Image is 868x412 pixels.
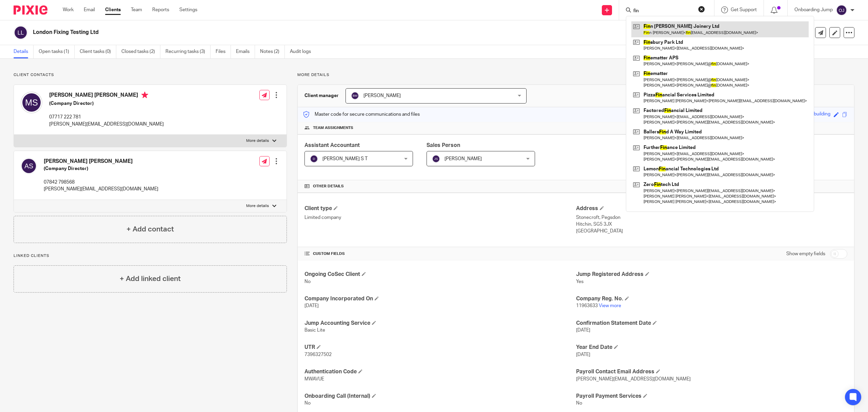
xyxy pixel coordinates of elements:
p: More details [246,138,269,144]
p: Limited company [304,214,576,221]
h4: [PERSON_NAME] [PERSON_NAME] [49,92,164,100]
span: MWAVUE [304,377,324,381]
span: Assistant Accountant [304,143,360,148]
a: Email [84,6,95,13]
h4: + Add contact [126,224,174,235]
p: Onboarding Jump [794,6,833,13]
p: More details [246,203,269,209]
span: No [304,279,311,284]
span: [PERSON_NAME] [445,156,482,161]
span: 7396327502 [304,352,332,357]
a: Closed tasks (2) [121,45,160,58]
input: Search [633,8,694,14]
h4: Authentication Code [304,368,576,375]
a: Team [131,6,142,13]
h4: Confirmation Statement Date [576,320,847,327]
span: [PERSON_NAME] S T [322,156,368,161]
button: Clear [698,6,705,13]
span: Get Support [731,7,757,12]
span: [PERSON_NAME] [363,93,401,98]
span: [DATE] [304,303,319,308]
p: [PERSON_NAME][EMAIL_ADDRESS][DOMAIN_NAME] [49,121,164,128]
a: Details [14,45,34,58]
h4: Client type [304,205,576,212]
span: Basic Lite [304,328,325,333]
h4: + Add linked client [120,274,181,284]
a: Work [63,6,74,13]
h5: (Company Director) [49,100,164,107]
h4: Onboarding Call (Internal) [304,393,576,400]
img: svg%3E [14,25,28,40]
p: [PERSON_NAME][EMAIL_ADDRESS][DOMAIN_NAME] [44,186,158,192]
img: svg%3E [351,92,359,100]
p: Client contacts [14,72,287,78]
span: Yes [576,279,584,284]
a: Settings [179,6,197,13]
h4: Company Reg. No. [576,295,847,302]
i: Primary [141,92,148,98]
span: No [576,401,582,406]
img: svg%3E [836,5,847,16]
p: 07842 798568 [44,179,158,186]
a: Emails [236,45,255,58]
img: svg%3E [21,92,42,113]
p: More details [297,72,854,78]
h4: Company Incorporated On [304,295,576,302]
span: No [304,401,311,406]
p: Linked clients [14,253,287,259]
h4: Jump Accounting Service [304,320,576,327]
a: Open tasks (1) [39,45,75,58]
span: [PERSON_NAME][EMAIL_ADDRESS][DOMAIN_NAME] [576,377,691,381]
a: View more [599,303,621,308]
h4: Address [576,205,847,212]
span: [DATE] [576,328,590,333]
h4: Ongoing CoSec Client [304,271,576,278]
h2: London Fixing Testing Ltd [33,29,616,36]
p: 07717 222 781 [49,114,164,120]
a: Clients [105,6,121,13]
span: Other details [313,184,344,189]
h4: Payroll Contact Email Address [576,368,847,375]
img: Pixie [14,5,47,15]
label: Show empty fields [786,250,825,257]
span: [DATE] [576,352,590,357]
a: Client tasks (0) [80,45,116,58]
a: Recurring tasks (3) [165,45,211,58]
img: svg%3E [310,155,318,163]
h4: Year End Date [576,344,847,351]
p: Hitchin, SG5 3JX [576,221,847,228]
a: Audit logs [290,45,316,58]
a: Reports [152,6,169,13]
a: Notes (2) [260,45,285,58]
h5: (Company Director) [44,165,158,172]
p: Master code for secure communications and files [303,111,420,118]
h4: Payroll Payment Services [576,393,847,400]
h4: CUSTOM FIELDS [304,251,576,257]
span: 11963633 [576,303,598,308]
img: svg%3E [21,158,37,174]
span: Team assignments [313,125,353,131]
h3: Client manager [304,92,339,99]
a: Files [216,45,231,58]
img: svg%3E [432,155,440,163]
span: Sales Person [427,143,460,148]
h4: UTR [304,344,576,351]
h4: [PERSON_NAME] [PERSON_NAME] [44,158,158,165]
h4: Jump Registered Address [576,271,847,278]
p: [GEOGRAPHIC_DATA] [576,228,847,235]
p: Stonecroft, Pegsdon [576,214,847,221]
